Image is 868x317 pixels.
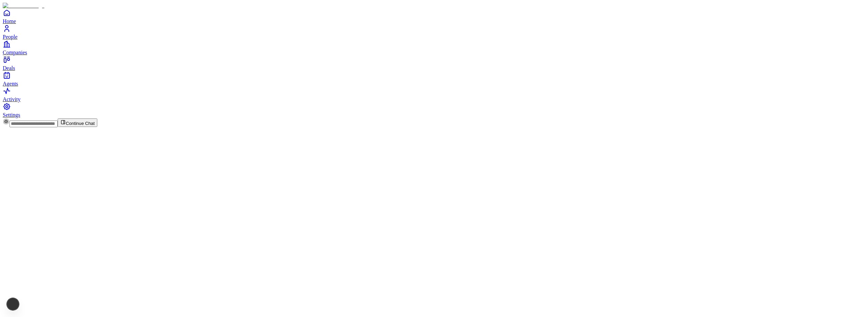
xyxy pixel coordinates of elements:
a: Settings [3,102,865,118]
span: Companies [3,50,27,55]
span: Continue Chat [66,121,95,126]
button: Continue Chat [58,118,97,127]
a: Home [3,9,865,24]
a: People [3,24,865,40]
span: People [3,34,18,40]
span: Agents [3,81,18,87]
span: Settings [3,112,20,118]
a: Agents [3,71,865,87]
a: Activity [3,87,865,102]
a: Companies [3,40,865,55]
div: Continue Chat [3,118,865,127]
span: Home [3,18,16,24]
span: Activity [3,96,20,102]
span: Deals [3,65,15,71]
img: Item Brain Logo [3,3,44,9]
a: Deals [3,56,865,71]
